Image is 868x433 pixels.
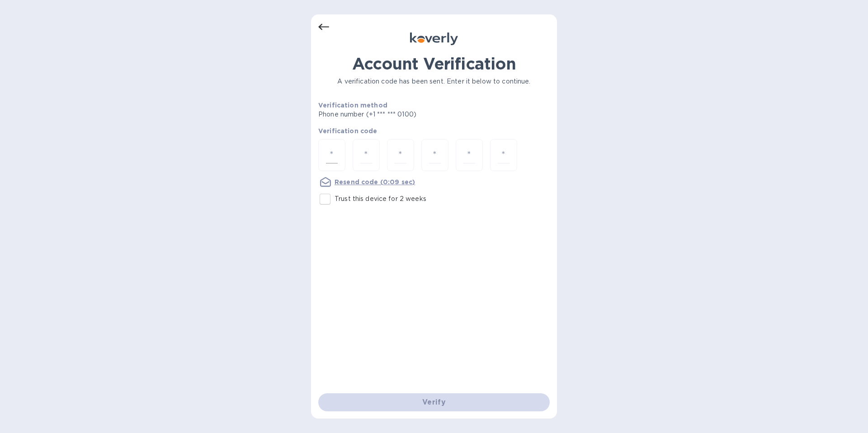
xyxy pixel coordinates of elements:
p: Verification code [318,126,550,135]
p: Phone number (+1 *** *** 0100) [318,110,486,119]
u: Resend code (0:09 sec) [335,178,415,186]
h1: Account Verification [318,54,550,73]
p: Trust this device for 2 weeks [335,194,426,204]
b: Verification method [318,102,387,109]
p: A verification code has been sent. Enter it below to continue. [318,77,550,86]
